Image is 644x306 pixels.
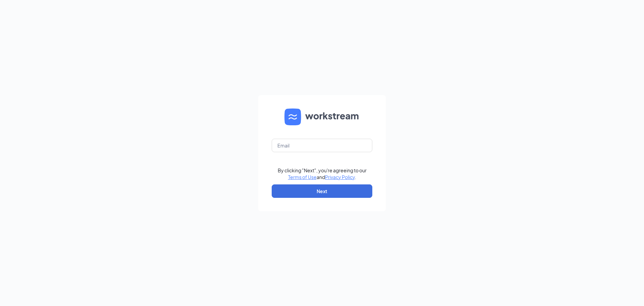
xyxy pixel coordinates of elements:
a: Privacy Policy [325,174,355,180]
button: Next [272,184,372,198]
a: Terms of Use [288,174,317,180]
img: WS logo and Workstream text [284,108,360,125]
div: By clicking "Next", you're agreeing to our and . [278,167,367,180]
input: Email [272,139,372,152]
